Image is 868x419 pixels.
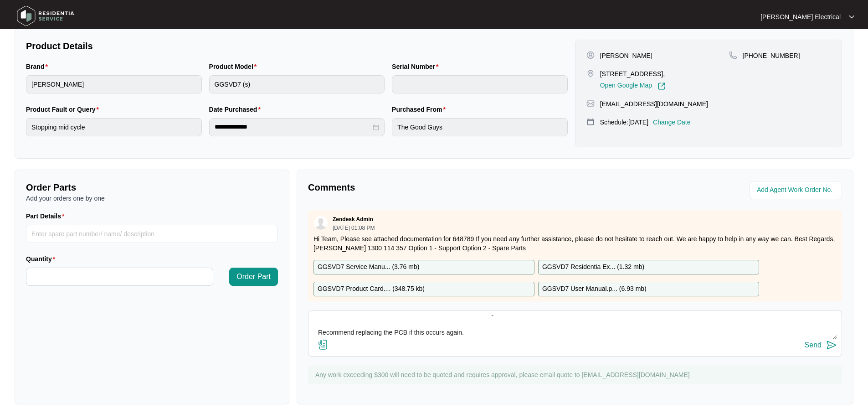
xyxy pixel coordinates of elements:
button: Order Part [229,268,278,286]
p: Zendesk Admin [333,216,373,223]
p: Add your orders one by one [26,194,278,203]
input: Quantity [26,268,213,285]
p: [STREET_ADDRESS], [600,69,666,78]
label: Purchased From [392,105,449,114]
p: [PERSON_NAME] Electrical [760,12,841,21]
img: map-pin [586,118,595,126]
label: Part Details [26,212,68,221]
label: Date Purchased [209,105,264,114]
label: Product Model [209,62,261,71]
p: [PHONE_NUMBER] [743,51,800,60]
img: residentia service logo [14,2,77,30]
img: dropdown arrow [849,15,854,19]
p: GGSVD7 Residentia Ex... ( 1.32 mb ) [542,262,644,272]
button: Send [805,339,837,352]
p: [DATE] 01:08 PM [333,225,375,231]
p: [PERSON_NAME] [600,51,652,60]
p: Order Parts [26,181,278,194]
p: GGSVD7 Service Manu... ( 3.76 mb ) [318,262,419,272]
p: GGSVD7 User Manual.p... ( 6.93 mb ) [542,284,647,294]
p: Product Details [26,40,568,52]
div: Send [805,341,822,349]
p: Schedule: [DATE] [600,118,648,127]
img: user.svg [314,216,328,230]
input: Product Fault or Query [26,118,202,136]
p: [EMAIL_ADDRESS][DOMAIN_NAME] [600,99,708,109]
input: Date Purchased [215,122,371,132]
a: Open Google Map [600,82,666,90]
label: Product Fault or Query [26,105,103,114]
input: Add Agent Work Order No. [757,185,837,196]
img: map-pin [586,69,595,78]
img: send-icon.svg [826,340,837,351]
p: GGSVD7 Product Card.... ( 348.75 kb ) [318,284,425,294]
img: user-pin [586,51,595,59]
img: Link-External [657,82,666,90]
p: Change Date [653,118,691,127]
label: Quantity [26,254,59,264]
label: Brand [26,62,51,71]
img: map-pin [586,99,595,108]
input: Serial Number [392,75,568,93]
span: Order Part [236,271,271,282]
input: Product Model [209,75,385,93]
p: Any work exceeding $300 will need to be quoted and requires approval, please email quote to [EMAI... [315,370,837,379]
input: Part Details [26,225,278,243]
label: Serial Number [392,62,442,71]
img: file-attachment-doc.svg [318,339,329,350]
input: Brand [26,75,202,93]
textarea: Technicians report: Attended to site and found the dryer to be working without any issues. Nothin... [313,316,837,339]
p: Hi Team, Please see attached documentation for 648789 If you need any further assistance, please ... [313,234,837,253]
img: map-pin [729,51,737,59]
p: Comments [308,181,569,194]
input: Purchased From [392,118,568,136]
